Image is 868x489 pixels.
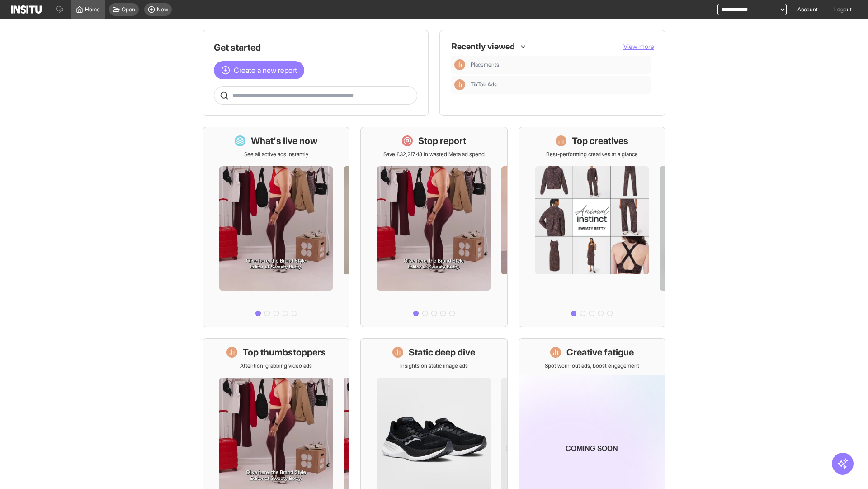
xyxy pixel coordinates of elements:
[383,151,485,158] p: Save £32,217.48 in wasted Meta ad spend
[122,6,135,13] span: Open
[251,134,318,147] h1: What's live now
[471,81,647,88] span: TikTok Ads
[214,61,304,79] button: Create a new report
[240,362,312,369] p: Attention-grabbing video ads
[203,127,349,327] a: What's live nowSee all active ads instantly
[572,134,628,147] h1: Top creatives
[400,362,468,369] p: Insights on static image ads
[234,65,297,76] span: Create a new report
[546,151,638,158] p: Best-performing creatives at a glance
[519,127,665,327] a: Top creativesBest-performing creatives at a glance
[244,151,308,158] p: See all active ads instantly
[157,6,168,13] span: New
[623,43,654,50] span: View more
[11,5,42,14] img: Logo
[454,79,465,90] div: Insights
[418,134,466,147] h1: Stop report
[471,61,499,68] span: Placements
[454,59,465,70] div: Insights
[243,346,326,359] h1: Top thumbstoppers
[409,346,475,359] h1: Static deep dive
[623,42,654,51] button: View more
[214,41,417,54] h1: Get started
[360,127,507,327] a: Stop reportSave £32,217.48 in wasted Meta ad spend
[471,61,647,68] span: Placements
[85,6,100,13] span: Home
[471,81,497,88] span: TikTok Ads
